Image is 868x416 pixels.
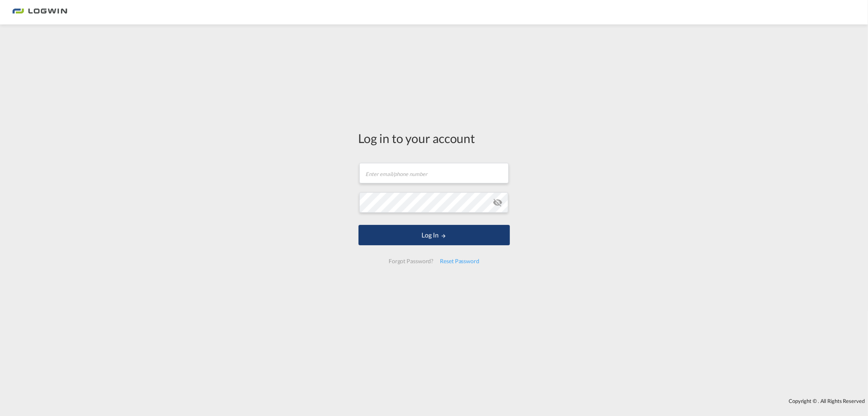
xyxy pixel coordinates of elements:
img: 2761ae10d95411efa20a1f5e0282d2d7.png [12,3,67,22]
button: LOGIN [359,225,510,245]
div: Reset Password [437,254,483,269]
div: Forgot Password? [385,254,437,269]
input: Enter email/phone number [359,163,509,183]
div: Log in to your account [359,130,510,147]
md-icon: icon-eye-off [493,198,503,207]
